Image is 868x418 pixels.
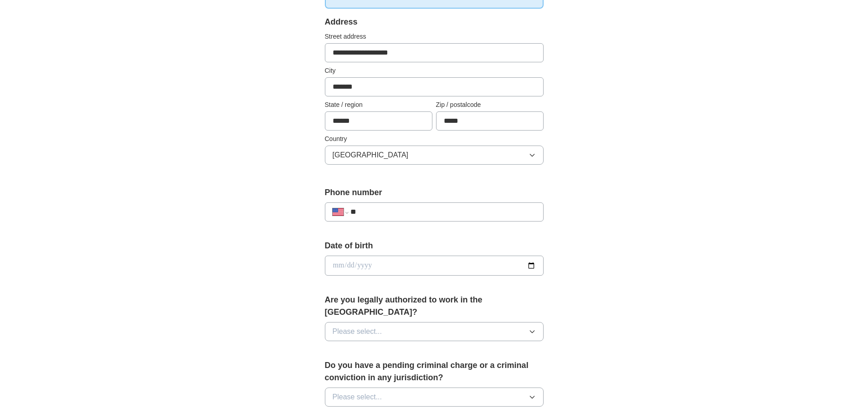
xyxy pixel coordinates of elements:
span: Please select... [333,392,382,403]
label: State / region [325,100,432,110]
span: [GEOGRAPHIC_DATA] [333,150,409,161]
label: Are you legally authorized to work in the [GEOGRAPHIC_DATA]? [325,294,544,318]
span: Please select... [333,326,382,337]
div: Address [325,16,544,28]
button: Please select... [325,388,544,407]
label: Street address [325,32,544,41]
button: Please select... [325,322,544,341]
label: Date of birth [325,240,544,252]
label: City [325,66,544,76]
button: [GEOGRAPHIC_DATA] [325,146,544,165]
label: Zip / postalcode [436,100,544,110]
label: Phone number [325,186,544,199]
label: Country [325,134,544,144]
label: Do you have a pending criminal charge or a criminal conviction in any jurisdiction? [325,359,544,384]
